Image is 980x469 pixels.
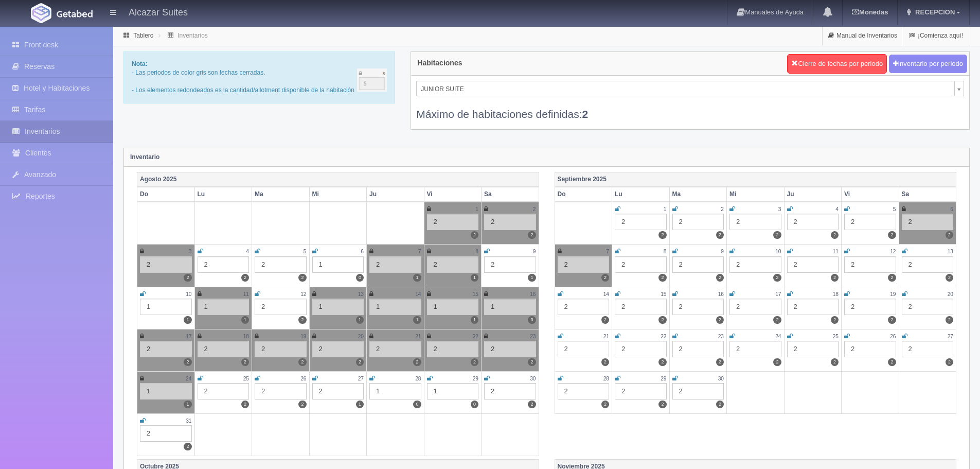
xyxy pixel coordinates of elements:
[427,341,479,357] div: 2
[137,172,539,187] th: Agosto 2025
[842,187,899,202] th: Vi
[298,274,306,282] label: 2
[615,299,667,315] div: 2
[184,316,191,324] label: 1
[255,256,307,273] div: 2
[484,299,536,315] div: 1
[672,299,724,315] div: 2
[413,274,421,282] label: 1
[189,249,192,254] small: 3
[913,8,955,16] span: RECEPCION
[473,376,478,381] small: 29
[473,291,478,297] small: 15
[137,187,195,202] th: Do
[729,256,781,273] div: 2
[186,291,191,297] small: 10
[312,299,364,315] div: 1
[186,418,191,424] small: 31
[773,231,781,239] label: 2
[603,291,609,297] small: 14
[721,206,724,212] small: 2
[367,187,424,202] th: Ju
[890,334,896,339] small: 26
[57,10,93,18] img: Getabed
[833,291,839,297] small: 18
[413,401,421,408] label: 0
[177,32,208,39] a: Inventarios
[484,383,536,399] div: 2
[948,334,953,339] small: 27
[361,249,364,254] small: 6
[672,383,724,399] div: 2
[664,249,667,254] small: 8
[716,231,724,239] label: 2
[603,376,609,381] small: 28
[672,256,724,273] div: 2
[778,206,781,212] small: 3
[415,376,421,381] small: 28
[890,291,896,297] small: 19
[369,341,421,357] div: 2
[241,316,249,324] label: 1
[140,425,192,442] div: 2
[948,249,953,254] small: 13
[831,231,839,239] label: 2
[241,358,249,366] label: 2
[831,274,839,282] label: 2
[716,401,724,408] label: 2
[369,383,421,399] div: 1
[241,401,249,408] label: 2
[601,274,609,282] label: 2
[427,299,479,315] div: 1
[558,341,610,357] div: 2
[601,358,609,366] label: 2
[601,316,609,324] label: 2
[899,187,956,202] th: Sa
[555,187,612,202] th: Do
[833,249,839,254] small: 11
[844,299,896,315] div: 2
[484,341,536,357] div: 2
[601,401,609,408] label: 2
[415,334,421,339] small: 21
[424,187,482,202] th: Vi
[844,214,896,230] div: 2
[658,231,666,239] label: 2
[787,256,839,273] div: 2
[484,256,536,273] div: 2
[946,274,953,282] label: 2
[198,299,250,315] div: 1
[241,274,249,282] label: 2
[312,383,364,399] div: 2
[775,249,781,254] small: 10
[658,358,666,366] label: 2
[298,401,306,408] label: 2
[773,316,781,324] label: 2
[528,401,536,408] label: 2
[615,383,667,399] div: 2
[243,376,249,381] small: 25
[661,291,666,297] small: 15
[427,214,479,230] div: 2
[787,54,887,74] button: Cierre de fechas por periodo
[615,256,667,273] div: 2
[612,187,670,202] th: Lu
[672,214,724,230] div: 2
[606,249,609,254] small: 7
[844,341,896,357] div: 2
[787,214,839,230] div: 2
[582,108,589,120] b: 2
[727,187,785,202] th: Mi
[558,383,610,399] div: 2
[888,316,896,324] label: 2
[555,172,956,187] th: Septiembre 2025
[729,214,781,230] div: 2
[658,316,666,324] label: 2
[413,358,421,366] label: 2
[309,187,367,202] th: Mi
[300,291,306,297] small: 12
[186,334,191,339] small: 17
[471,274,478,282] label: 1
[890,249,896,254] small: 12
[475,206,478,212] small: 1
